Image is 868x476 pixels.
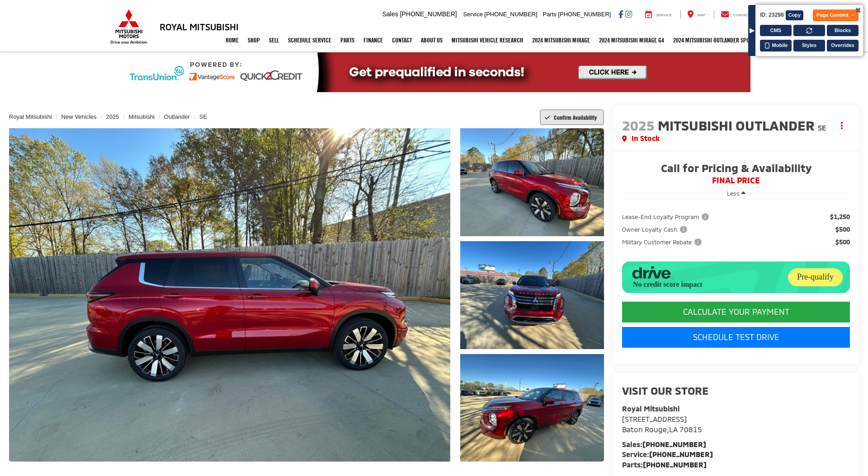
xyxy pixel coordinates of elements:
[622,238,705,247] button: Military Customer Rebate
[106,113,119,120] a: 2025
[835,238,850,247] span: $500
[827,25,859,37] button: Blocks
[642,440,706,448] a: [PHONE_NUMBER]
[622,460,707,469] strong: Parts:
[622,440,706,448] strong: Sales:
[108,9,149,44] img: Mitsubishi
[447,29,528,51] a: Mitsubishi Vehicle Research
[727,190,740,197] span: Less
[622,415,687,423] span: [STREET_ADDRESS]
[622,238,703,247] span: Military Customer Rebate
[643,460,707,469] a: [PHONE_NUMBER]
[128,113,155,120] a: Mitsubishi
[9,128,450,462] a: Expand Photo 0
[748,5,755,56] div: ▶
[594,29,669,51] a: 2024 Mitsubishi Mirage G4
[528,29,594,51] a: 2024 Mitsubishi Mirage
[221,29,243,51] a: Home
[485,11,538,18] span: [PHONE_NUMBER]
[118,52,750,92] img: Quick2Credit
[722,185,750,201] button: Less
[786,10,804,20] button: Copy
[540,109,604,125] button: Confirm Availability
[622,450,713,458] strong: Service:
[460,354,604,462] a: Expand Photo 3
[760,40,792,51] button: Mobile
[283,29,336,51] a: Schedule Service: Opens in a new tab
[264,29,283,51] a: Sell
[61,113,97,120] a: New Vehicles
[622,425,667,434] span: Baton Rouge
[463,11,483,18] span: Service
[554,114,597,121] span: Confirm Availability
[5,126,454,463] img: 2025 Mitsubishi Outlander SE
[164,113,190,120] a: Outlander
[760,11,784,19] span: ID: 23298
[460,128,604,236] a: Expand Photo 1
[714,10,757,19] a: Contact
[199,113,207,120] a: SE
[622,212,712,221] button: Lease-End Loyalty Program
[336,29,359,51] a: Parts: Opens in a new tab
[542,11,556,18] span: Parts
[160,22,239,32] h3: Royal Mitsubishi
[760,25,792,37] button: CMS
[813,9,859,21] button: Page Content →
[658,117,818,133] span: Mitsubishi Outlander
[656,13,672,17] span: Service
[622,415,702,434] a: [STREET_ADDRESS] Baton Rouge,LA 70815
[618,10,623,18] a: Facebook: Click to visit our Facebook page
[793,40,825,51] button: Styles
[632,133,660,144] span: In Stock
[622,327,850,348] a: Schedule Test Drive
[669,425,678,434] span: LA
[460,241,604,349] a: Expand Photo 2
[458,127,605,237] img: 2025 Mitsubishi Outlander SE
[458,240,605,350] img: 2025 Mitsubishi Outlander SE
[841,122,843,129] span: dropdown dots
[622,163,850,176] span: Call for Pricing & Availability
[818,123,826,132] span: SE
[625,10,632,18] a: Instagram: Click to visit our Instagram page
[649,450,713,458] a: [PHONE_NUMBER]
[622,404,679,413] strong: Royal Mitsubishi
[382,10,398,18] span: Sales
[359,29,387,51] a: Finance
[622,176,850,185] span: FINAL PRICE
[622,225,689,234] span: Owner Loyalty Cash
[416,29,447,51] a: About Us
[622,425,702,434] span: ,
[558,11,611,18] span: [PHONE_NUMBER]
[834,117,850,133] button: Actions
[669,29,759,51] a: 2024 Mitsubishi Outlander SPORT
[622,212,711,221] span: Lease-End Loyalty Program
[733,13,750,17] span: Contact
[679,425,702,434] span: 70815
[387,29,416,51] a: Contact
[9,113,52,120] a: Royal Mitsubishi
[243,29,264,51] a: Shop
[622,302,850,322] : CALCULATE YOUR PAYMENT
[835,225,850,234] span: $500
[622,225,690,234] button: Owner Loyalty Cash
[458,353,605,463] img: 2025 Mitsubishi Outlander SE
[638,10,679,19] a: Service
[830,212,850,221] span: $1,250
[855,7,861,14] span: ✖
[680,10,712,19] a: Map
[827,40,859,51] button: Overrides
[622,117,655,133] span: 2025
[698,13,705,17] span: Map
[622,385,850,397] h2: Visit our Store
[400,10,457,18] span: [PHONE_NUMBER]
